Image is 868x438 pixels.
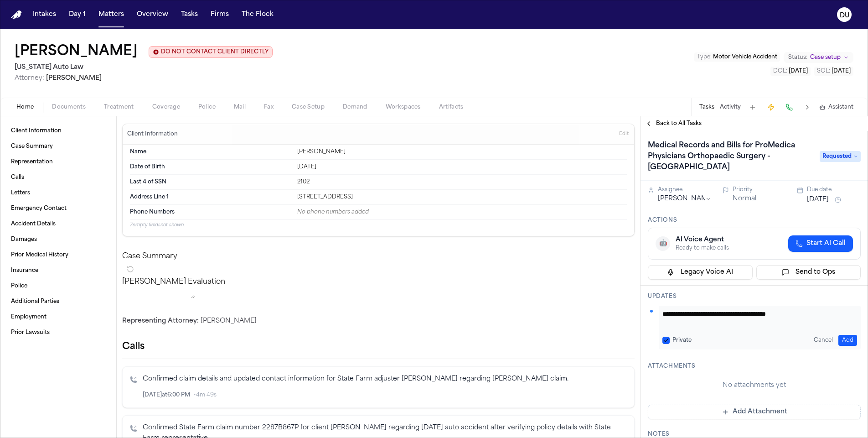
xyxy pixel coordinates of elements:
button: Add Task [746,101,759,114]
button: Tasks [177,6,201,23]
span: Start AI Call [806,239,846,248]
span: DO NOT CONTACT CLIENT DIRECTLY [161,48,269,56]
div: Assignee [658,186,712,193]
a: Case Summary [7,139,109,154]
p: Confirmed claim details and updated contact information for State Farm adjuster [PERSON_NAME] reg... [143,374,627,385]
h2: Case Summary [122,251,635,262]
button: Add Attachment [648,405,861,419]
button: Create Immediate Task [765,101,777,114]
button: Legacy Voice AI [648,265,753,280]
button: Edit Type: Motor Vehicle Accident [694,52,780,62]
button: Back to All Tasks [641,120,706,127]
button: Day 1 [65,6,89,23]
div: [PERSON_NAME] [122,317,635,326]
div: No attachments yet [648,381,861,390]
span: Home [16,104,34,111]
a: Home [11,10,22,19]
button: Edit SOL: 2028-07-02 [814,67,853,76]
button: The Flock [238,6,277,23]
dt: Date of Birth [130,163,292,171]
button: Edit matter name [15,44,138,60]
div: No phone numbers added [297,209,627,216]
dt: Address Line 1 [130,193,292,201]
textarea: Add your update [662,309,850,328]
span: Treatment [104,104,134,111]
img: Finch Logo [11,10,22,19]
a: Representation [7,155,109,169]
a: Police [7,279,109,293]
button: Overview [133,6,172,23]
p: [PERSON_NAME] Evaluation [122,276,635,287]
a: Emergency Contact [7,201,109,216]
button: Cancel [810,335,837,346]
span: Police [198,104,216,111]
a: Prior Medical History [7,248,109,262]
span: Artifacts [439,104,464,111]
div: [DATE] [297,163,627,171]
button: Edit [616,127,631,141]
div: [PERSON_NAME] [297,148,627,156]
h3: Notes [648,431,861,438]
h3: Attachments [648,363,861,370]
span: Representing Attorney: [122,318,199,324]
a: Calls [7,170,109,185]
span: • 4m 49s [194,391,217,399]
button: Activity [720,104,741,111]
span: DOL : [773,68,787,74]
span: Phone Numbers [130,209,175,216]
div: AI Voice Agent [676,235,729,245]
span: Back to All Tasks [656,120,702,127]
div: [STREET_ADDRESS] [297,193,627,201]
button: Matters [95,6,128,23]
a: Additional Parties [7,294,109,309]
a: Letters [7,186,109,200]
span: Requested [820,151,861,162]
h3: Updates [648,293,861,300]
h1: Medical Records and Bills for ProMedica Physicians Orthopaedic Surgery - [GEOGRAPHIC_DATA] [644,138,814,175]
span: Assistant [828,104,853,111]
div: Priority [733,186,786,193]
a: Prior Lawsuits [7,325,109,340]
h2: Calls [122,340,635,353]
span: Status: [788,54,807,61]
button: Assistant [819,104,853,111]
label: Private [672,337,692,344]
span: Attorney: [15,75,44,82]
a: Client Information [7,124,109,138]
span: [DATE] [789,68,808,74]
button: Snooze task [832,194,843,205]
span: [PERSON_NAME] [46,75,102,82]
button: Start AI Call [788,235,853,252]
h1: [PERSON_NAME] [15,44,138,60]
span: Coverage [152,104,180,111]
div: Due date [807,186,861,193]
span: Motor Vehicle Accident [713,54,777,60]
span: Case setup [810,54,841,61]
a: Intakes [29,6,60,23]
span: Documents [52,104,86,111]
div: Ready to make calls [676,245,729,252]
button: [DATE] [807,195,829,204]
h3: Client Information [125,130,180,138]
button: Edit client contact restriction [149,46,273,58]
button: Edit DOL: 2025-07-02 [770,67,811,76]
button: Tasks [699,104,714,111]
button: Change status from Case setup [784,52,853,63]
h2: [US_STATE] Auto Law [15,62,273,73]
button: Normal [733,194,756,203]
span: Type : [697,54,712,60]
span: Case Setup [292,104,325,111]
a: Insurance [7,263,109,278]
a: Accident Details [7,217,109,231]
span: 🤖 [659,239,667,248]
span: [DATE] at 6:00 PM [143,391,190,399]
span: Mail [234,104,246,111]
button: Firms [207,6,232,23]
span: Workspaces [386,104,421,111]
